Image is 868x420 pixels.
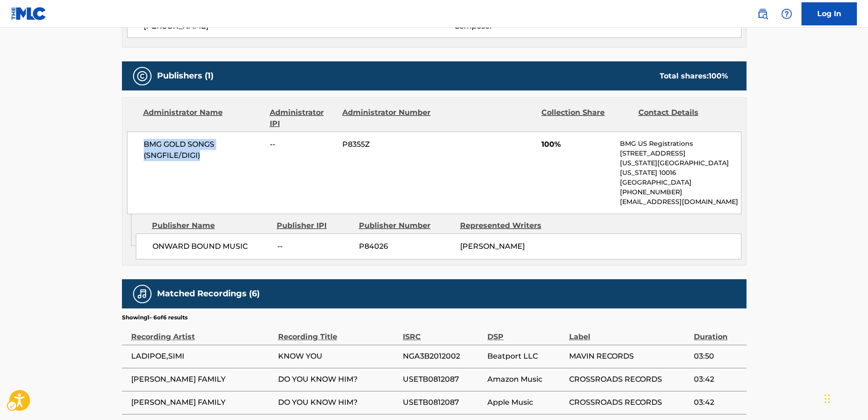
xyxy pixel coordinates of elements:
[620,178,741,187] p: [GEOGRAPHIC_DATA]
[277,241,352,252] span: --
[487,397,564,408] span: Apple Music
[152,241,270,252] span: ONWARD BOUND MUSIC
[487,351,564,362] span: Beatport LLC
[278,374,398,385] span: DO YOU KNOW HIM?
[620,187,741,197] p: [PHONE_NUMBER]
[270,107,335,129] div: Administrator IPI
[487,322,564,342] div: DSP
[822,376,868,420] iframe: Hubspot Iframe
[638,107,728,129] div: Contact Details
[569,397,689,408] span: CROSSROADS RECORDS
[137,288,148,300] img: Matched Recordings
[278,322,398,342] div: Recording Title
[460,242,525,251] span: [PERSON_NAME]
[660,71,728,82] div: Total shares:
[270,139,335,150] span: --
[825,385,830,413] div: Drag
[359,241,453,252] span: P84026
[694,397,742,408] span: 03:42
[569,374,689,385] span: CROSSROADS RECORDS
[278,397,398,408] span: DO YOU KNOW HIM?
[131,374,273,385] span: [PERSON_NAME] FAMILY
[822,376,868,420] div: Chat Widget
[278,351,398,362] span: KNOW YOU
[487,374,564,385] span: Amazon Music
[131,322,273,342] div: Recording Artist
[541,107,631,129] div: Collection Share
[11,7,47,20] img: MLC Logo
[157,71,213,81] h5: Publishers (1)
[131,351,273,362] span: LADIPOE,SIMI
[709,72,728,80] span: 100 %
[801,2,857,25] a: Log In
[781,8,792,19] img: help
[569,351,689,362] span: MAVIN RECORDS
[694,351,742,362] span: 03:50
[131,397,273,408] span: [PERSON_NAME] FAMILY
[620,149,741,158] p: [STREET_ADDRESS]
[144,139,263,161] span: BMG GOLD SONGS (SNGFILE/DIGI)
[122,313,188,322] p: Showing 1 - 6 of 6 results
[403,322,483,342] div: ISRC
[342,139,432,150] span: P8355Z
[620,139,741,149] p: BMG US Registrations
[620,158,741,178] p: [US_STATE][GEOGRAPHIC_DATA][US_STATE] 10016
[137,71,148,82] img: Publishers
[569,322,689,342] div: Label
[143,107,263,129] div: Administrator Name
[694,322,742,342] div: Duration
[403,374,483,385] span: USETB0812087
[403,397,483,408] span: USETB0812087
[694,374,742,385] span: 03:42
[460,220,554,231] div: Represented Writers
[277,220,352,231] div: Publisher IPI
[757,8,768,19] img: search
[157,288,260,299] h5: Matched Recordings (6)
[620,197,741,207] p: [EMAIL_ADDRESS][DOMAIN_NAME]
[541,139,613,150] span: 100%
[152,220,270,231] div: Publisher Name
[359,220,453,231] div: Publisher Number
[342,107,432,129] div: Administrator Number
[403,351,483,362] span: NGA3B2012002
